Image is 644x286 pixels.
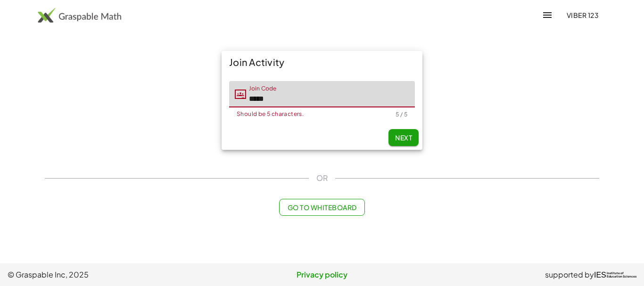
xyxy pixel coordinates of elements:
div: Join Activity [222,51,422,74]
div: 5 / 5 [396,111,407,118]
div: Should be 5 characters. [237,111,396,117]
a: IESInstitute ofEducation Sciences [594,269,636,280]
span: Go to Whiteboard [287,203,356,212]
span: IES [594,270,606,279]
span: OR [316,172,328,184]
button: Viber 123 [559,7,606,24]
button: Go to Whiteboard [279,199,364,216]
span: Viber 123 [566,11,599,19]
span: Institute of Education Sciences [607,272,636,278]
span: supported by [545,269,594,280]
span: © Graspable Inc, 2025 [8,269,217,280]
button: Next [388,129,419,146]
a: Privacy policy [217,269,427,280]
span: Next [395,133,412,142]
